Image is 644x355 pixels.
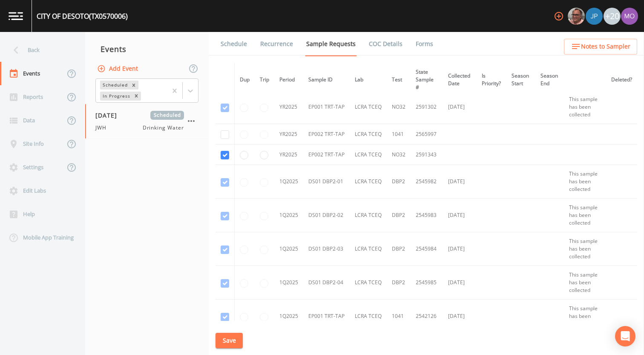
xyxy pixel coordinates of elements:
[9,12,23,20] img: logo
[564,90,606,124] td: This sample has been collected
[477,63,506,97] th: Is Priority?
[586,8,603,25] img: 41241ef155101aa6d92a04480b0d0000
[85,104,209,139] a: [DATE]ScheduledJWHDrinking Water
[411,266,443,300] td: 2545985
[443,63,477,97] th: Collected Date
[567,8,585,25] div: Mike Franklin
[604,8,621,25] div: +20
[259,32,294,56] a: Recurrence
[387,63,411,97] th: Test
[350,199,387,232] td: LCRA TCEQ
[581,41,630,52] span: Notes to Sampler
[129,81,138,89] div: Remove Scheduled
[303,199,350,232] td: DS01 DBP2-02
[350,266,387,300] td: LCRA TCEQ
[95,61,141,77] button: Add Event
[585,8,603,25] div: Joshua gere Paul
[506,63,535,97] th: Season Start
[443,232,477,266] td: [DATE]
[387,90,411,124] td: NO32
[303,232,350,266] td: DS01 DBP2-03
[443,90,477,124] td: [DATE]
[274,199,303,232] td: 1Q2025
[411,199,443,232] td: 2545983
[303,165,350,199] td: DS01 DBP2-01
[535,63,564,97] th: Season End
[100,81,129,89] div: Scheduled
[274,232,303,266] td: 1Q2025
[350,165,387,199] td: LCRA TCEQ
[95,111,123,120] span: [DATE]
[414,32,434,56] a: Forms
[350,232,387,266] td: LCRA TCEQ
[387,232,411,266] td: DBP2
[255,63,274,97] th: Trip
[387,300,411,333] td: 1041
[564,266,606,300] td: This sample has been collected
[143,124,184,132] span: Drinking Water
[564,39,637,55] button: Notes to Sampler
[85,38,209,60] div: Events
[411,124,443,144] td: 2565997
[387,165,411,199] td: DBP2
[564,199,606,232] td: This sample has been collected
[95,124,112,132] span: JWH
[411,165,443,199] td: 2545982
[350,144,387,165] td: LCRA TCEQ
[387,199,411,232] td: DBP2
[303,144,350,165] td: EP002 TRT-TAP
[411,232,443,266] td: 2545984
[350,90,387,124] td: LCRA TCEQ
[443,165,477,199] td: [DATE]
[606,63,637,97] th: Deleted?
[274,165,303,199] td: 1Q2025
[615,326,635,346] div: Open Intercom Messenger
[219,32,248,56] a: Schedule
[621,8,638,25] img: 4e251478aba98ce068fb7eae8f78b90c
[387,144,411,165] td: NO32
[411,144,443,165] td: 2591343
[350,300,387,333] td: LCRA TCEQ
[443,266,477,300] td: [DATE]
[132,92,141,101] div: Remove In Progress
[150,111,184,120] span: Scheduled
[305,32,357,56] a: Sample Requests
[303,300,350,333] td: EP001 TRT-TAP
[235,63,255,97] th: Dup
[368,32,404,56] a: COC Details
[274,144,303,165] td: YR2025
[411,300,443,333] td: 2542126
[274,266,303,300] td: 1Q2025
[443,199,477,232] td: [DATE]
[303,266,350,300] td: DS01 DBP2-04
[411,63,443,97] th: State Sample #
[564,300,606,333] td: This sample has been collected
[387,266,411,300] td: DBP2
[274,90,303,124] td: YR2025
[350,63,387,97] th: Lab
[350,124,387,144] td: LCRA TCEQ
[303,124,350,144] td: EP002 TRT-TAP
[568,8,585,25] img: e2d790fa78825a4bb76dcb6ab311d44c
[274,63,303,97] th: Period
[387,124,411,144] td: 1041
[303,63,350,97] th: Sample ID
[274,124,303,144] td: YR2025
[274,300,303,333] td: 1Q2025
[564,232,606,266] td: This sample has been collected
[216,333,243,349] button: Save
[411,90,443,124] td: 2591302
[443,300,477,333] td: [DATE]
[100,92,132,101] div: In Progress
[564,165,606,199] td: This sample has been collected
[37,11,128,21] div: CITY OF DESOTO (TX0570006)
[303,90,350,124] td: EP001 TRT-TAP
